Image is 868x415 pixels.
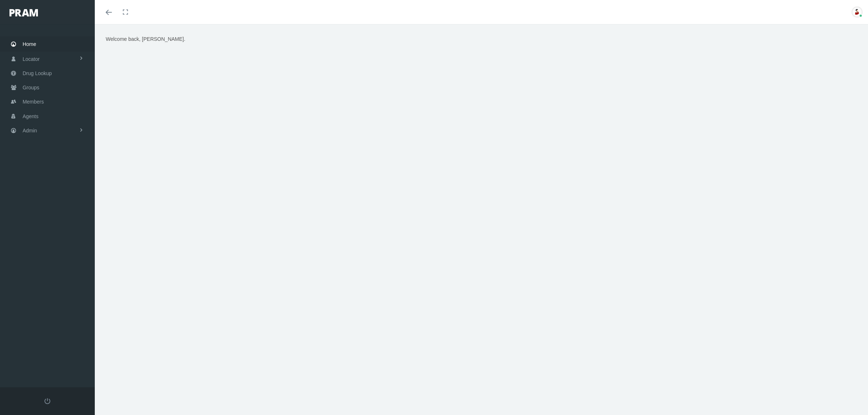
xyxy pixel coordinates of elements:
[9,9,38,16] img: PRAM_20_x_78.png
[23,81,39,94] span: Groups
[23,66,52,80] span: Drug Lookup
[106,36,185,42] span: Welcome back, [PERSON_NAME].
[23,124,37,137] span: Admin
[23,109,39,123] span: Agents
[23,95,44,109] span: Members
[23,52,40,66] span: Locator
[852,7,863,18] img: S_Profile_Picture_701.jpg
[23,37,36,51] span: Home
